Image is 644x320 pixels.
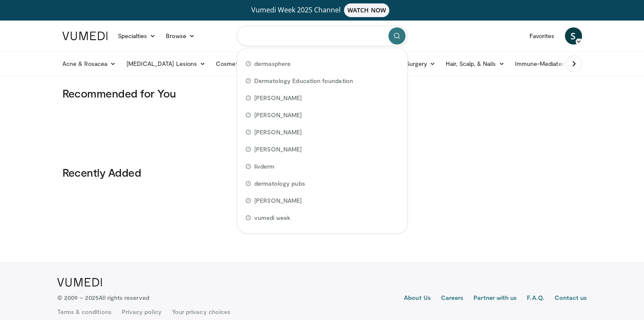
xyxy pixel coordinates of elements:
a: Partner with us [473,293,517,304]
a: Hair, Scalp, & Nails [441,55,509,72]
span: [PERSON_NAME] [254,196,302,205]
a: Favorites [524,27,560,44]
span: vumedi week [254,213,291,222]
span: dermatology pubs [254,179,305,188]
p: © 2009 – 2025 [57,293,149,302]
h3: Recently Added [62,166,582,179]
h3: Recommended for You [62,86,582,100]
span: All rights reserved [99,294,149,301]
a: Specialties [113,27,161,44]
a: Your privacy choices [172,308,230,316]
a: Immune-Mediated [510,55,579,72]
a: About Us [404,293,431,304]
a: Privacy policy [122,308,162,316]
img: VuMedi Logo [57,278,102,287]
a: Careers [441,293,464,304]
span: [PERSON_NAME] [254,128,302,136]
span: WATCH NOW [344,3,389,17]
span: [PERSON_NAME] [254,145,302,154]
a: Cosmetic Dermatology [211,55,293,72]
a: S [565,27,582,44]
span: livderm [254,162,275,171]
input: Search topics, interventions [237,26,408,46]
a: Surgery [401,55,441,72]
span: Dermatology Education foundation [254,77,353,85]
img: VuMedi Logo [62,32,108,40]
span: dermasphere [254,59,291,68]
a: Vumedi Week 2025 ChannelWATCH NOW [64,3,581,17]
a: Browse [161,27,200,44]
a: [MEDICAL_DATA] Lesions [121,55,211,72]
a: Contact us [555,293,587,304]
span: [PERSON_NAME] [254,94,302,102]
a: Terms & conditions [57,308,112,316]
a: F.A.Q. [527,293,544,304]
a: Acne & Rosacea [57,55,121,72]
span: [PERSON_NAME] [254,111,302,119]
